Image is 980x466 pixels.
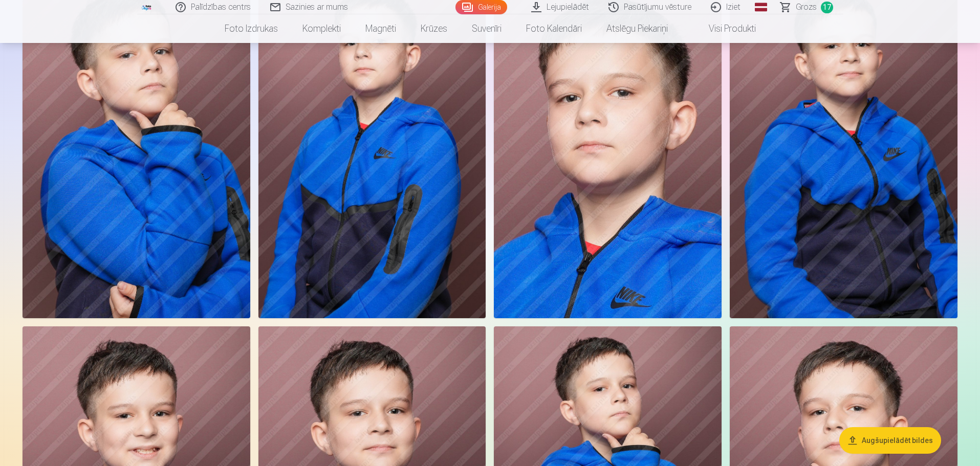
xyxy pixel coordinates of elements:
[821,2,833,13] span: 17
[839,427,941,454] button: Augšupielādēt bildes
[408,14,460,43] a: Krūzes
[460,14,514,43] a: Suvenīri
[796,1,817,13] span: Grozs
[514,14,594,43] a: Foto kalendāri
[141,4,153,10] img: /fa1
[290,14,353,43] a: Komplekti
[594,14,680,43] a: Atslēgu piekariņi
[353,14,408,43] a: Magnēti
[680,14,768,43] a: Visi produkti
[212,14,290,43] a: Foto izdrukas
